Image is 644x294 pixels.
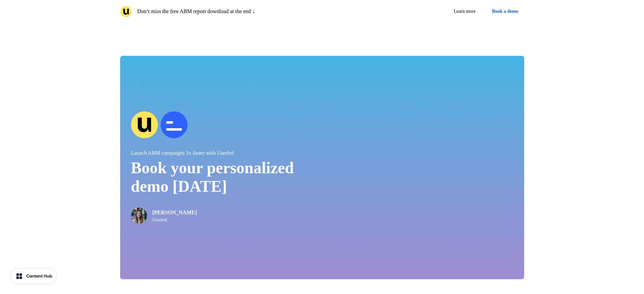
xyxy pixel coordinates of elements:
a: Learn more [448,5,481,17]
p: Launch ABM campaigns 5x faster with Userled [131,149,322,157]
p: Userled [152,217,197,223]
p: Don’t miss the free ABM report download at the end ↓ [137,7,255,15]
button: Content Hub [11,269,56,283]
div: Content Hub [26,273,52,280]
p: [PERSON_NAME] [152,209,197,217]
p: Book your personalized demo [DATE] [131,158,322,195]
iframe: Calendly Scheduling Page [379,67,513,268]
button: Book a demo [486,5,524,17]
